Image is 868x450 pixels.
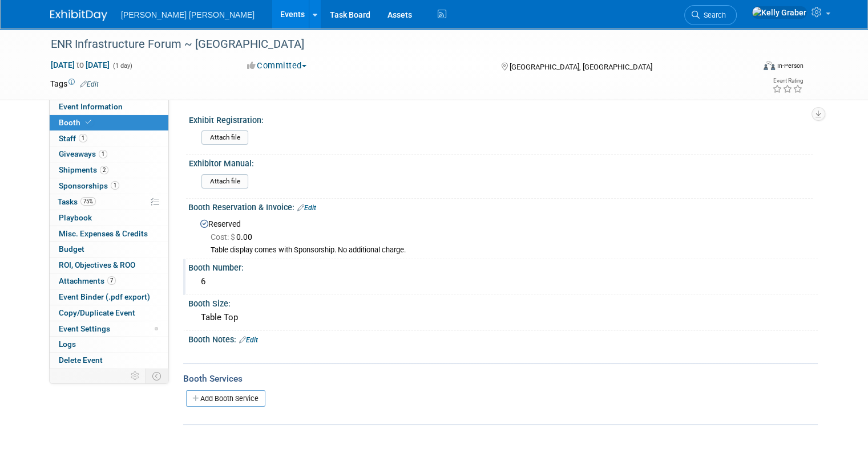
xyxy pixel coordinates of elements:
span: Search [700,11,726,19]
div: Booth Services [183,373,818,385]
a: Shipments2 [50,162,168,178]
span: 1 [79,134,87,142]
a: Giveaways1 [50,146,168,162]
span: Event Binder (.pdf export) [59,292,150,301]
div: Table display comes with Sponsorship. No additional charge. [211,246,809,255]
div: Booth Size: [188,295,818,309]
span: (1 day) [112,62,132,69]
span: 2 [100,166,108,174]
span: Logs [59,339,76,349]
span: [GEOGRAPHIC_DATA], [GEOGRAPHIC_DATA] [510,63,652,71]
span: 1 [111,181,119,190]
span: [DATE] [DATE] [50,60,110,70]
span: Giveaways [59,149,107,158]
div: 6 [197,273,809,291]
a: Edit [297,204,316,212]
a: Event Information [50,99,168,114]
img: Format-Inperson.png [764,61,775,70]
img: ExhibitDay [50,10,107,21]
span: Staff [59,134,87,143]
span: Budget [59,244,84,253]
span: 1 [99,150,107,158]
span: Event Information [59,102,123,111]
div: ENR Infrastructure Forum ~ [GEOGRAPHIC_DATA] [47,34,740,55]
button: Committed [243,60,311,72]
a: Event Binder (.pdf export) [50,289,168,305]
div: Reserved [197,215,809,255]
a: Logs [50,337,168,352]
span: Booth [59,118,94,127]
span: Cost: $ [211,232,236,242]
td: Tags [50,78,99,89]
span: 75% [80,197,96,206]
span: 0.00 [211,232,257,242]
span: Shipments [59,165,108,174]
span: ROI, Objectives & ROO [59,260,135,269]
a: Edit [239,336,258,344]
a: Event Settings [50,321,168,337]
div: Table Top [197,309,809,326]
a: Tasks75% [50,194,168,210]
span: 7 [107,276,116,285]
div: Booth Notes: [188,331,818,346]
a: Add Booth Service [186,390,265,407]
div: Event Format [692,59,804,76]
div: In-Person [777,62,804,70]
span: Playbook [59,213,92,222]
span: Event Settings [59,324,110,333]
a: Budget [50,242,168,257]
span: Sponsorships [59,181,119,190]
div: Booth Number: [188,259,818,273]
i: Booth reservation complete [86,119,91,125]
div: Exhibitor Manual: [189,155,813,169]
span: [PERSON_NAME] [PERSON_NAME] [121,10,255,19]
div: Booth Reservation & Invoice: [188,199,818,214]
a: ROI, Objectives & ROO [50,257,168,273]
span: Misc. Expenses & Credits [59,229,148,238]
a: Copy/Duplicate Event [50,305,168,321]
span: Copy/Duplicate Event [59,308,135,317]
a: Search [684,5,737,25]
span: Delete Event [59,355,103,365]
a: Attachments7 [50,273,168,289]
a: Playbook [50,210,168,226]
a: Booth [50,115,168,130]
a: Staff1 [50,131,168,146]
span: Tasks [58,197,96,206]
a: Misc. Expenses & Credits [50,226,168,242]
span: Attachments [59,276,116,285]
div: Exhibit Registration: [189,112,813,126]
img: Kelly Graber [752,6,807,19]
td: Toggle Event Tabs [146,369,169,383]
span: Modified Layout [155,327,158,330]
a: Edit [80,80,99,88]
div: Event Rating [772,78,803,84]
a: Sponsorships1 [50,178,168,194]
td: Personalize Event Tab Strip [126,369,146,383]
span: to [75,60,86,69]
a: Delete Event [50,353,168,368]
